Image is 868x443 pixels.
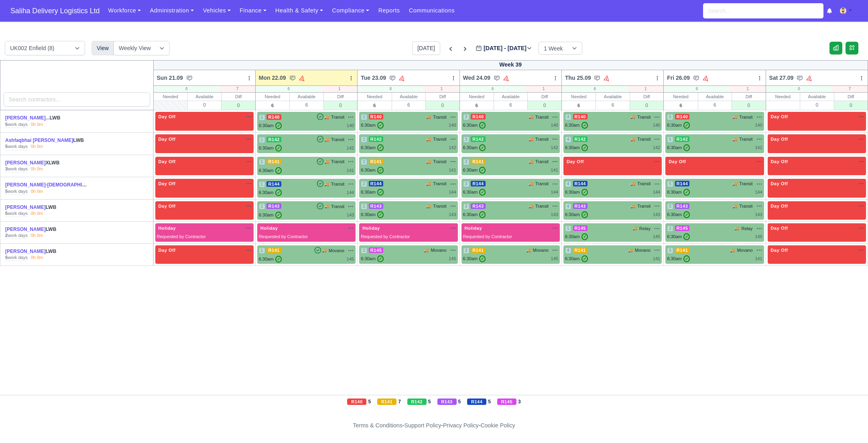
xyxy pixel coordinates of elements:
[683,189,690,196] span: ✓
[377,189,384,196] span: ✓
[426,114,431,120] span: 🚚
[755,122,762,129] div: 140
[573,136,588,142] span: R142
[565,203,571,210] span: 4
[358,86,424,92] div: 6
[259,114,265,121] span: 1
[259,189,282,196] div: 6:30am
[157,203,177,209] span: Day Off
[494,93,527,101] div: Available
[361,203,367,210] span: 2
[769,159,790,164] span: Day Off
[424,86,459,92] div: 1
[91,41,114,55] div: View
[327,3,374,18] a: Compliance
[5,204,46,210] a: [PERSON_NAME]
[828,405,868,443] iframe: Chat Widget
[529,159,533,165] span: 🚚
[551,167,558,174] div: 141
[479,144,486,151] span: ✓
[331,158,344,165] span: Transit
[766,86,832,92] div: 0
[755,211,762,218] div: 143
[565,181,571,187] span: 4
[5,233,8,238] strong: 2
[426,93,459,101] div: Diff
[5,182,106,188] a: [PERSON_NAME]-[DEMOGRAPHIC_DATA]...
[632,225,637,231] span: 🚚
[405,3,459,18] a: Communications
[460,86,526,92] div: 6
[275,189,282,196] span: ✓
[730,86,766,92] div: 1
[361,167,384,174] div: 6:30am
[755,144,762,151] div: 142
[5,249,46,254] a: [PERSON_NAME]
[471,114,486,119] span: R140
[188,101,221,109] div: 0
[157,159,177,164] span: Day Off
[353,422,402,429] a: Terms & Conditions
[834,93,868,101] div: Diff
[664,93,697,101] div: Needed
[374,3,404,18] a: Reports
[331,114,344,121] span: Transit
[535,114,549,121] span: Transit
[675,114,690,119] span: R140
[5,166,28,172] div: work days
[433,203,446,210] span: Transit
[463,122,486,129] div: 6:30am
[494,101,527,109] div: 6
[769,74,794,82] span: Sat 27.09
[31,121,43,128] div: 0h 0m
[329,247,344,254] span: Movano
[769,114,790,119] span: Day Off
[222,101,255,110] div: 0
[443,422,479,429] a: Privacy Policy
[426,101,459,110] div: 0
[5,182,89,188] div: LWB
[412,41,440,55] button: [DATE]
[5,138,73,143] a: Ashfaqbhai [PERSON_NAME]
[630,114,635,120] span: 🚚
[471,136,486,142] span: R142
[698,93,732,101] div: Available
[369,136,384,142] span: R142
[535,136,549,143] span: Transit
[667,225,673,232] span: 2
[347,212,354,218] div: 143
[463,167,486,174] div: 6:30am
[528,93,561,101] div: Diff
[5,121,28,128] div: work days
[565,211,588,218] div: 6:30am
[259,225,280,231] span: Holiday
[347,122,354,129] div: 140
[463,181,470,187] span: 3
[637,203,650,210] span: Transit
[433,136,446,143] span: Transit
[5,227,46,232] a: [PERSON_NAME]
[800,93,833,101] div: Available
[275,145,282,152] span: ✓
[653,122,660,129] div: 140
[573,114,588,119] span: R140
[426,203,431,209] span: 🚚
[664,86,730,92] div: 6
[737,247,752,254] span: Movano
[479,211,486,218] span: ✓
[637,136,650,143] span: Transit
[565,159,585,164] span: Day Off
[732,101,765,110] div: 0
[463,189,486,196] div: 6:30am
[460,93,494,101] div: Needed
[358,93,391,101] div: Needed
[426,181,431,187] span: 🚚
[769,225,790,231] span: Day Off
[104,3,145,18] a: Workforce
[628,86,664,92] div: 1
[565,189,588,196] div: 6:30am
[675,136,690,142] span: R142
[369,114,384,119] span: R140
[5,122,8,127] strong: 5
[529,203,533,209] span: 🚚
